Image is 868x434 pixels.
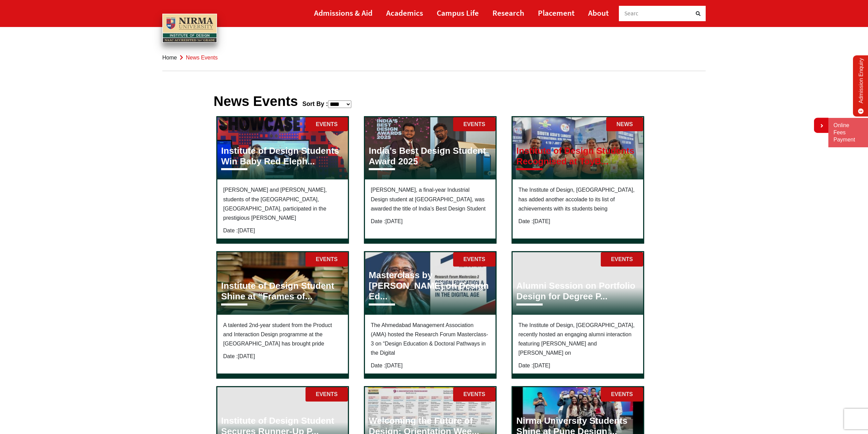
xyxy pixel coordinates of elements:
li: The Institute of Design, [GEOGRAPHIC_DATA], has added another accolade to its list of achievement... [518,185,637,213]
a: Masterclass by [PERSON_NAME] on Design Ed... [369,270,492,302]
div: [DATE] [518,361,637,370]
a: About [588,5,609,21]
span: Date : [518,218,533,224]
a: Institute of Design Students Recognised at ToyB... [516,146,639,167]
li: The Ahmedabad Management Association (AMA) hosted the Research Forum Masterclass-3 on “Design Edu... [371,321,490,358]
a: Academics [386,5,423,21]
a: Institute of Design Students Win Baby Red Eleph... [221,146,344,167]
h1: News Events [214,93,654,109]
nav: breadcrumb [162,44,706,71]
a: Research [492,5,524,21]
li: The Institute of Design, [GEOGRAPHIC_DATA], recently hosted an engaging alumni interaction featur... [518,321,637,358]
div: [DATE] [223,352,342,361]
div: [DATE] [371,217,490,226]
div: [DATE] [371,361,490,370]
a: Placement [538,5,574,21]
span: Date : [223,228,238,233]
a: Campus Life [437,5,479,21]
span: Date : [371,218,385,224]
div: [DATE] [223,226,342,235]
div: [DATE] [518,217,637,226]
span: Date : [223,353,238,359]
span: Date : [518,363,533,368]
li: [PERSON_NAME] and [PERSON_NAME], students of the [GEOGRAPHIC_DATA], [GEOGRAPHIC_DATA], participat... [223,185,342,222]
a: Institute of Design Student Shine at “Frames of... [221,281,344,302]
span: News Events [186,55,218,60]
li: A talented 2nd-year student from the Product and Interaction Design programme at the [GEOGRAPHIC_... [223,321,342,349]
a: Online Fees Payment [833,122,863,143]
a: Admissions & Aid [314,5,372,21]
a: India’s Best Design Student Award 2025 [369,146,492,167]
span: Date : [371,363,385,368]
a: Alumni Session on Portfolio Design for Degree P... [516,281,639,302]
span: Searc [624,10,639,17]
li: [PERSON_NAME], a final-year Industrial Design student at [GEOGRAPHIC_DATA], was awarded the title... [371,185,490,213]
div: Sort By : [302,100,351,108]
img: main_logo [162,14,217,43]
a: Home [162,55,177,60]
